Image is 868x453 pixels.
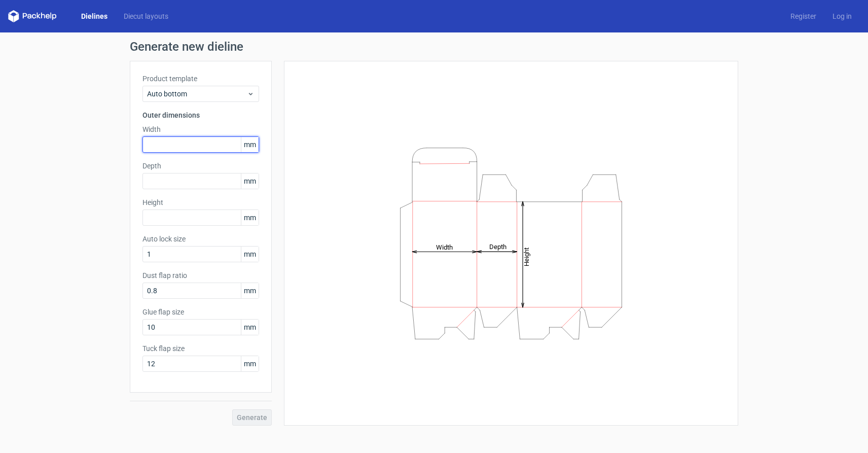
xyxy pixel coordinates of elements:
[436,243,453,251] tspan: Width
[241,320,259,335] span: mm
[489,243,507,251] tspan: Depth
[142,124,259,134] label: Width
[130,41,738,53] h1: Generate new dieline
[142,197,259,207] label: Height
[147,89,247,99] span: Auto bottom
[142,270,259,281] label: Dust flap ratio
[142,343,259,354] label: Tuck flap size
[241,137,259,152] span: mm
[241,210,259,225] span: mm
[142,307,259,317] label: Glue flap size
[241,283,259,298] span: mm
[241,173,259,189] span: mm
[241,247,259,262] span: mm
[523,247,530,266] tspan: Height
[73,11,116,21] a: Dielines
[241,356,259,371] span: mm
[116,11,176,21] a: Diecut layouts
[142,110,259,120] h3: Outer dimensions
[782,11,824,21] a: Register
[142,74,259,84] label: Product template
[142,234,259,244] label: Auto lock size
[142,161,259,171] label: Depth
[824,11,860,21] a: Log in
